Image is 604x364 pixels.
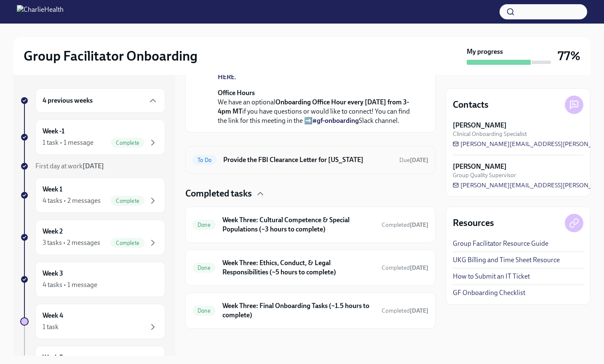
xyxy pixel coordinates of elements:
strong: [DATE] [410,157,428,164]
a: DoneWeek Three: Final Onboarding Tasks (~1.5 hours to complete)Completed[DATE] [192,300,428,321]
img: CharlieHealth [17,5,64,19]
span: Done [192,265,216,271]
a: How to Submit an IT Ticket [453,272,530,281]
span: Clinical Onboarding Specialist [453,130,527,138]
span: Completed [382,221,428,228]
strong: [PERSON_NAME] [453,121,507,130]
span: Due [399,157,428,164]
a: #gf-onboarding [313,117,359,125]
span: Group Quality Supervisor [453,171,516,179]
h3: 77% [558,48,580,64]
span: Completed [382,307,428,314]
strong: [DATE] [410,221,428,228]
strong: [DATE] [83,162,104,170]
a: Week 41 task [20,304,165,339]
a: To DoProvide the FBI Clearance Letter for [US_STATE]Due[DATE] [192,153,428,167]
span: September 16th, 2025 10:00 [399,156,428,164]
h6: Week 4 [43,311,63,320]
h6: 4 previous weeks [43,96,93,105]
strong: My progress [467,47,503,56]
h4: Contacts [453,98,489,111]
h4: Completed tasks [185,187,252,200]
h6: Week 1 [43,185,62,194]
div: 4 tasks • 1 message [43,280,97,290]
span: August 26th, 2025 20:44 [382,221,428,229]
div: 4 tasks • 2 messages [43,196,101,205]
span: Complete [111,198,144,204]
a: Week 34 tasks • 1 message [20,262,165,297]
strong: Onboarding Office Hour every [DATE] from 3-4pm MT [218,98,409,115]
h6: Week Three: Ethics, Conduct, & Legal Responsibilities (~5 hours to complete) [222,258,375,277]
span: Complete [111,240,144,246]
span: Done [192,222,216,228]
a: Week 23 tasks • 2 messagesComplete [20,220,165,255]
strong: [DATE] [410,307,428,314]
span: To Do [192,157,216,163]
div: 1 task [43,322,59,332]
h2: Group Facilitator Onboarding [24,48,198,64]
span: First day at work [35,162,104,170]
strong: [DATE] [410,264,428,271]
span: September 1st, 2025 11:32 [382,307,428,315]
h6: Week 5 [43,353,63,362]
a: DoneWeek Three: Cultural Competence & Special Populations (~3 hours to complete)Completed[DATE] [192,214,428,236]
h6: Week Three: Cultural Competence & Special Populations (~3 hours to complete) [222,215,375,234]
h6: Provide the FBI Clearance Letter for [US_STATE] [223,155,393,165]
div: 3 tasks • 2 messages [43,238,100,247]
a: DoneWeek Three: Ethics, Conduct, & Legal Responsibilities (~5 hours to complete)Completed[DATE] [192,257,428,279]
span: Done [192,308,216,314]
strong: [PERSON_NAME] [453,162,507,171]
span: Completed [382,264,428,271]
strong: Office Hours [218,89,255,97]
a: GF Onboarding Checklist [453,288,525,298]
span: August 29th, 2025 17:39 [382,264,428,272]
a: First day at work[DATE] [20,162,165,171]
a: Week -11 task • 1 messageComplete [20,120,165,155]
h6: Week 3 [43,269,63,278]
div: 4 previous weeks [35,88,165,113]
h4: Resources [453,217,494,229]
a: Group Facilitator Resource Guide [453,239,548,248]
a: UKG Billing and Time Sheet Resource [453,255,560,265]
h6: Week -1 [43,127,64,136]
div: Completed tasks [185,187,436,200]
a: Week 14 tasks • 2 messagesComplete [20,178,165,213]
p: We have an optional if you have questions or would like to connect! You can find the link for thi... [218,88,415,125]
h6: Week 2 [43,227,63,236]
h6: Week Three: Final Onboarding Tasks (~1.5 hours to complete) [222,301,375,320]
div: 1 task • 1 message [43,138,94,147]
span: Complete [111,140,144,146]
